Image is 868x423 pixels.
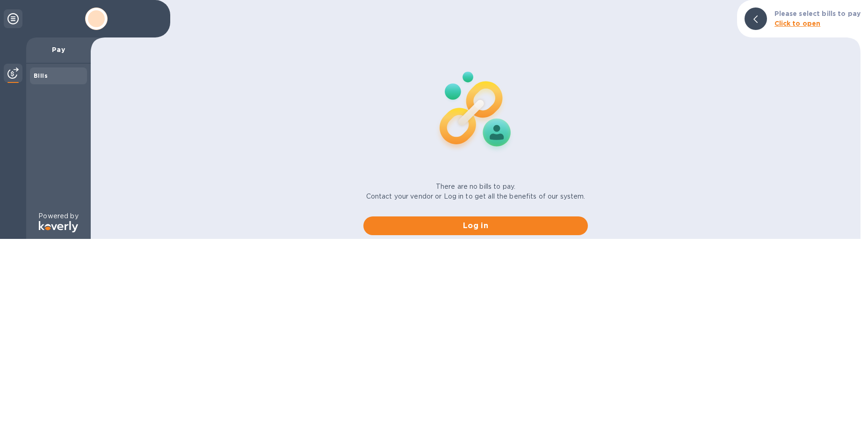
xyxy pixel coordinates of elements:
[371,220,580,231] span: Log in
[366,182,586,201] p: There are no bills to pay. Contact your vendor or Log in to get all the benefits of our system.
[774,20,821,27] b: Click to open
[38,211,78,221] p: Powered by
[34,72,48,79] b: Bills
[774,10,861,17] b: Please select bills to pay
[39,221,78,232] img: Logo
[34,45,83,54] p: Pay
[363,216,588,235] button: Log in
